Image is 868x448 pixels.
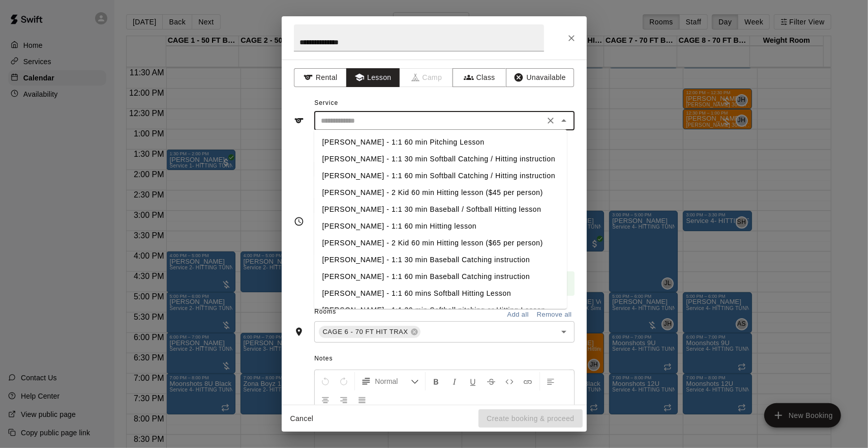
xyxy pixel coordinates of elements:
svg: Rooms [294,327,304,337]
li: [PERSON_NAME] - 2 Kid 60 min Hitting lesson ($45 per person) [314,184,567,201]
button: Open [557,325,571,339]
li: [PERSON_NAME] - 1:1 60 min Softball Catching / Hitting instruction [314,167,567,184]
button: Unavailable [506,68,574,87]
button: Format Underline [464,372,482,390]
svg: Service [294,116,304,126]
li: [PERSON_NAME] - 1:1 60 min Pitching Lesson [314,134,567,151]
li: [PERSON_NAME] - 1:1 30 min Baseball / Softball Hitting lesson [314,201,567,218]
li: [PERSON_NAME] - 1:1 30 min Softball Catching / Hitting instruction [314,151,567,167]
button: Format Strikethrough [483,372,500,390]
button: Insert Link [519,372,536,390]
span: Rooms [314,308,336,315]
button: Clear [544,114,558,128]
li: [PERSON_NAME] - 1:1 60 min Baseball Catching instruction [314,268,567,285]
li: [PERSON_NAME] - 1:1 30 min Softball pitching or Hitting Lesson [314,302,567,319]
svg: Timing [294,216,304,227]
button: Undo [317,372,334,390]
span: Normal [375,376,411,386]
button: Format Italics [446,372,463,390]
button: Class [453,68,506,87]
span: CAGE 6 - 70 FT HIT TRAX [319,327,412,337]
div: CAGE 6 - 70 FT HIT TRAX [319,326,421,338]
button: Add all [502,307,534,323]
button: Format Bold [428,372,445,390]
li: [PERSON_NAME] - 1:1 60 mins Softball Hitting Lesson [314,285,567,302]
button: Formatting Options [357,372,423,390]
button: Redo [335,372,352,390]
button: Center Align [317,390,334,409]
button: Close [557,114,571,128]
button: Close [562,29,581,47]
button: Cancel [286,409,318,428]
button: Left Align [542,372,559,390]
button: Insert Code [501,372,518,390]
button: Lesson [346,68,400,87]
button: Justify Align [353,390,371,409]
li: [PERSON_NAME] - 2 Kid 60 min Hitting lesson ($65 per person) [314,235,567,251]
button: Rental [294,68,347,87]
span: Service [314,99,338,106]
li: [PERSON_NAME] - 1:1 60 min Hitting lesson [314,218,567,235]
span: Notes [314,351,574,367]
button: Right Align [335,390,352,409]
button: Remove all [534,307,575,323]
span: Camps can only be created in the Services page [400,68,454,87]
li: [PERSON_NAME] - 1:1 30 min Baseball Catching instruction [314,251,567,268]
